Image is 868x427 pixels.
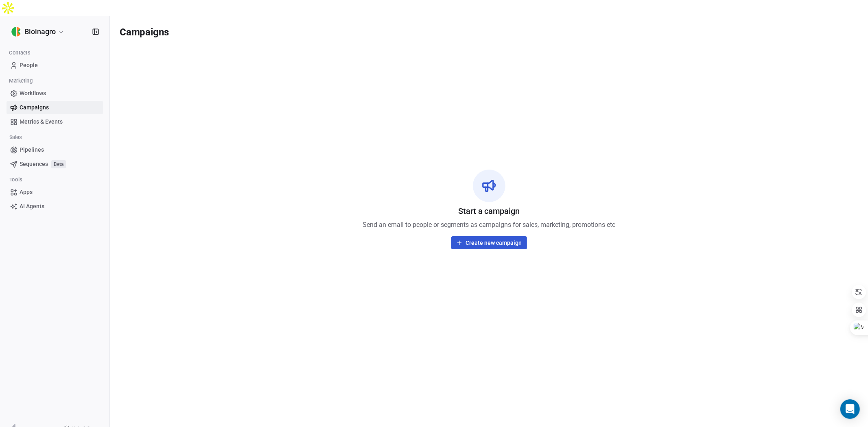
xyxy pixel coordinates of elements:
[451,236,527,249] button: Create new campaign
[20,146,44,154] span: Pipelines
[363,220,615,230] span: Send an email to people or segments as campaigns for sales, marketing, promotions etc
[20,103,49,112] span: Campaigns
[7,200,103,213] a: AI Agents
[20,202,44,211] span: AI Agents
[11,27,21,37] img: Logo_instagram.png
[20,188,33,196] span: Apps
[7,185,103,199] a: Apps
[10,25,66,39] button: Bioinagro
[7,59,103,72] a: People
[7,157,103,171] a: SequencesBeta
[24,26,56,37] span: Bioinagro
[51,160,66,168] span: Beta
[20,160,48,168] span: Sequences
[7,115,103,129] a: Metrics & Events
[20,89,46,98] span: Workflows
[20,61,38,70] span: People
[840,399,860,419] div: Open Intercom Messenger
[20,118,63,126] span: Metrics & Events
[7,143,103,157] a: Pipelines
[5,47,33,59] span: Contacts
[7,101,103,114] a: Campaigns
[6,131,25,144] span: Sales
[458,205,519,217] span: Start a campaign
[5,75,36,87] span: Marketing
[7,87,103,100] a: Workflows
[6,174,26,186] span: Tools
[120,26,169,37] span: Campaigns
